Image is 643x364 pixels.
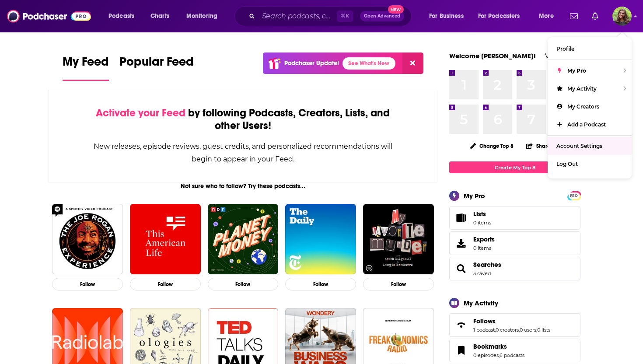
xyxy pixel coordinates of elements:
[342,57,395,70] a: See What's New
[259,9,337,23] input: Search podcasts, credits, & more...
[208,278,279,290] button: Follow
[473,210,486,218] span: Lists
[473,343,524,350] a: Bookmarks
[208,204,279,275] img: Planet Money
[499,352,500,358] span: ,
[519,327,520,333] span: ,
[449,231,580,255] a: Exports
[285,278,356,290] button: Follow
[548,98,632,115] a: My Creators
[63,54,109,81] a: My Feed
[180,9,229,23] button: open menu
[363,204,434,275] img: My Favorite Murder with Karen Kilgariff and Georgia Hardstark
[495,327,496,333] span: ,
[423,9,475,23] button: open menu
[539,10,554,22] span: More
[449,257,580,280] span: Searches
[465,140,519,151] button: Change Top 8
[473,270,491,276] a: 3 saved
[526,137,565,154] button: Share Top 8
[612,7,632,26] img: User Profile
[567,103,599,110] span: My Creators
[588,9,602,24] a: Show notifications dropdown
[473,220,491,226] span: 0 items
[7,8,91,24] img: Podchaser - Follow, Share and Rate Podcasts
[119,54,194,81] a: Popular Feed
[548,115,632,133] a: Add a Podcast
[473,235,495,243] span: Exports
[130,278,201,290] button: Follow
[150,10,169,22] span: Charts
[567,67,586,74] span: My Pro
[186,10,217,22] span: Monitoring
[284,59,339,67] p: Podchaser Update!
[49,182,437,190] div: Not sure who to follow? Try these podcasts...
[452,262,470,275] a: Searches
[556,143,602,149] span: Account Settings
[473,352,499,358] a: 0 episodes
[473,317,550,325] a: Follows
[472,9,533,23] button: open menu
[464,299,498,307] div: My Activity
[452,319,470,331] a: Follows
[556,45,574,52] span: Profile
[566,9,581,24] a: Show notifications dropdown
[464,192,485,200] div: My Pro
[285,204,356,275] img: The Daily
[360,11,404,21] button: Open AdvancedNew
[449,52,536,60] a: Welcome [PERSON_NAME]!
[108,10,134,22] span: Podcasts
[567,121,606,128] span: Add a Podcast
[473,210,491,218] span: Lists
[548,40,632,58] a: Profile
[102,9,146,23] button: open menu
[496,327,519,333] a: 0 creators
[612,7,632,26] span: Logged in as reagan34226
[52,204,123,275] a: The Joe Rogan Experience
[449,313,580,337] span: Follows
[52,278,123,290] button: Follow
[429,10,464,22] span: For Business
[569,192,579,199] a: PRO
[145,9,175,23] a: Charts
[363,278,434,290] button: Follow
[567,85,597,92] span: My Activity
[449,206,580,230] a: Lists
[243,6,420,26] div: Search podcasts, credits, & more...
[473,245,495,251] span: 0 items
[452,344,470,357] a: Bookmarks
[337,10,353,22] span: ⌘ K
[449,339,580,362] span: Bookmarks
[473,261,501,269] a: Searches
[452,237,470,249] span: Exports
[500,352,524,358] a: 6 podcasts
[96,106,185,119] span: Activate your Feed
[545,52,580,60] a: View Profile
[548,137,632,155] a: Account Settings
[569,192,579,199] span: PRO
[612,7,632,26] button: Show profile menu
[364,14,400,18] span: Open Advanced
[452,212,470,224] span: Lists
[473,327,495,333] a: 1 podcast
[537,327,550,333] a: 0 lists
[473,317,496,325] span: Follows
[93,107,393,132] div: by following Podcasts, Creators, Lists, and other Users!
[533,9,565,23] button: open menu
[119,54,194,74] span: Popular Feed
[520,327,536,333] a: 0 users
[478,10,520,22] span: For Podcasters
[449,161,580,173] a: Create My Top 8
[93,140,393,165] div: New releases, episode reviews, guest credits, and personalized recommendations will begin to appe...
[130,204,201,275] img: This American Life
[536,327,537,333] span: ,
[556,161,578,167] span: Log Out
[63,54,109,74] span: My Feed
[473,343,507,350] span: Bookmarks
[388,5,404,14] span: New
